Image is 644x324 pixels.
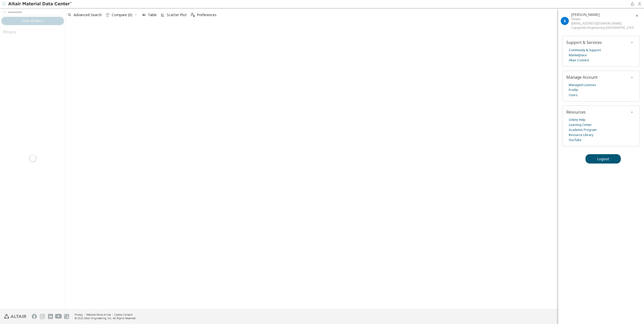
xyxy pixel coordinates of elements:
a: Profile [569,88,578,93]
div: Viewer [571,17,634,21]
span: Resources [566,109,586,115]
span: Table [148,13,157,17]
span: Preferences [197,13,217,17]
a: Cookie Consent [114,313,133,316]
span: Scatter Plot [167,13,187,17]
a: Academic Program [569,127,597,132]
span: Support & Services [566,40,602,45]
div: [EMAIL_ADDRESS][DOMAIN_NAME] [571,21,634,25]
div: © 2025 Altair Engineering, Inc. All Rights Reserved. [75,316,136,320]
a: Community & Support [569,48,601,53]
a: YouTube [569,138,581,143]
span: Compare (0) [112,13,132,17]
i:  [191,13,195,17]
a: Privacy [75,313,83,316]
a: Online Help [569,117,585,122]
a: Marketplace [569,53,587,58]
a: Website Terms of Use [86,313,111,316]
span: Sascha Jadzinski [571,12,600,17]
a: Learning Center [569,122,592,127]
i:  [106,13,110,17]
img: Altair Material Data Center [8,2,72,7]
a: Resource Library [569,132,593,138]
div: Capgemini Engineering [GEOGRAPHIC_DATA] S.A.S. & Co. KG [571,25,634,30]
a: Altair Connect [569,58,589,63]
span: Logout [597,156,609,161]
button: Logout [585,154,621,164]
span: Manage Account [566,74,598,80]
img: Altair Engineering [4,314,26,319]
span: Advanced Search [74,13,102,17]
a: Users [569,93,578,98]
a: Managed Licenses [569,83,596,88]
span: S [564,18,566,23]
